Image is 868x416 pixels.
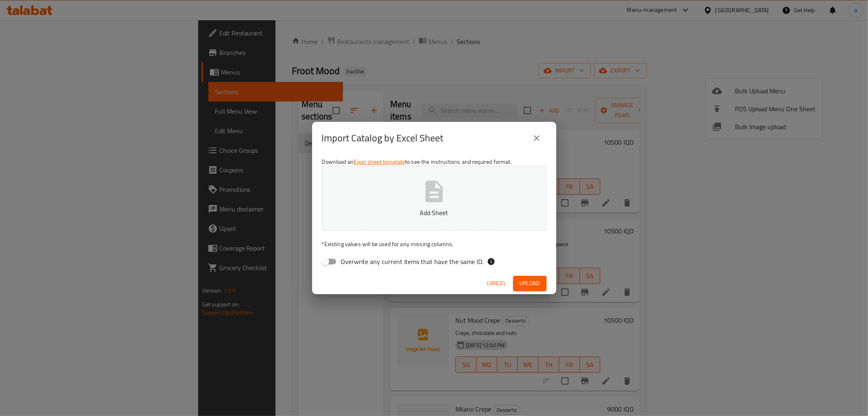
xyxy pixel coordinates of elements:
[322,166,547,230] button: Add Sheet
[322,240,547,248] p: Existing values will be used for any missing columns.
[513,276,547,291] button: Upload
[527,128,547,148] button: close
[335,208,534,218] p: Add Sheet
[487,278,507,288] span: Cancel
[322,132,444,145] h2: Import Catalog by Excel Sheet
[341,257,484,266] span: Overwrite any current items that have the same ID.
[312,154,556,273] div: Download an to see the instructions and required format.
[520,278,540,288] span: Upload
[484,276,510,291] button: Cancel
[487,258,495,266] svg: If the overwrite option isn't selected, then the items that match an existing ID will be ignored ...
[354,156,405,167] a: Excel sheet template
